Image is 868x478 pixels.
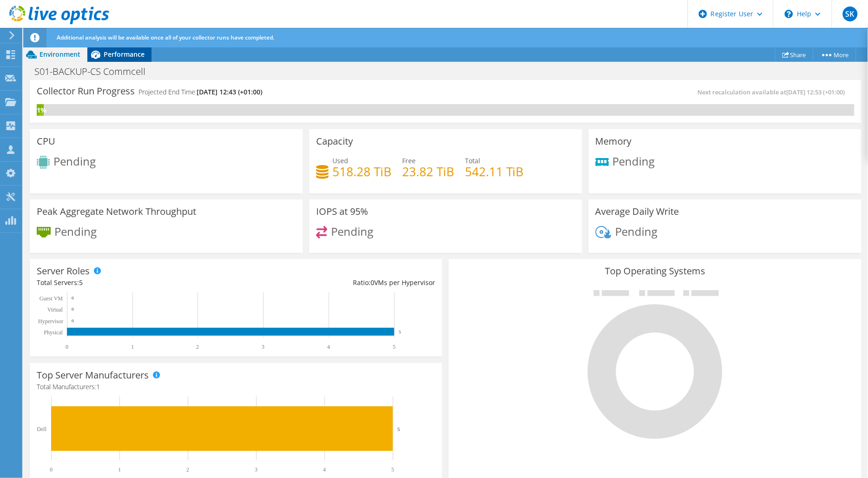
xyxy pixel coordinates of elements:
text: 4 [327,344,330,350]
span: Performance [104,50,145,59]
text: 0 [72,296,74,300]
span: 5 [79,278,83,287]
h3: IOPS at 95% [316,206,368,217]
span: Next recalculation available at [698,88,850,96]
text: 5 [393,344,396,350]
span: Pending [615,223,657,239]
text: Dell [37,426,46,432]
span: SK [843,7,858,21]
h4: 23.82 TiB [402,166,454,177]
h3: Capacity [316,136,353,146]
h3: CPU [37,136,55,146]
a: Share [775,47,814,62]
h1: S01-BACKUP-CS Commcell [30,66,160,77]
h3: Peak Aggregate Network Throughput [37,206,196,217]
text: Virtual [47,306,63,313]
span: Additional analysis will be available once all of your collector runs have completed. [57,33,274,41]
span: 1 [96,382,100,391]
text: 2 [196,344,199,350]
h3: Memory [596,136,632,146]
text: 1 [131,344,134,350]
span: Used [332,156,348,165]
text: 4 [323,466,326,473]
svg: \n [785,10,793,18]
text: Guest VM [40,295,63,302]
text: 0 [72,319,74,323]
div: 1% [37,105,44,115]
span: Pending [53,153,96,169]
h4: 518.28 TiB [332,166,391,177]
span: Pending [613,153,655,168]
text: 5 [391,466,394,473]
span: Free [402,156,416,165]
h3: Average Daily Write [596,206,679,217]
div: Total Servers: [37,278,236,288]
text: 0 [72,307,74,312]
span: [DATE] 12:53 (+01:00) [787,88,845,96]
h3: Top Server Manufacturers [37,370,149,380]
text: 2 [186,466,189,473]
h4: Projected End Time: [139,87,262,97]
span: Total [465,156,480,165]
span: Pending [54,223,97,239]
text: 1 [118,466,121,473]
text: 0 [66,344,68,350]
h4: 542.11 TiB [465,166,524,177]
h3: Top Operating Systems [456,266,854,276]
text: 3 [255,466,258,473]
text: 5 [399,330,401,334]
text: 5 [398,426,400,432]
span: Pending [331,223,374,239]
div: Ratio: VMs per Hypervisor [236,278,436,288]
a: More [813,47,856,62]
text: Physical [44,329,63,336]
text: Hypervisor [38,318,63,325]
text: 0 [50,466,53,473]
h4: Total Manufacturers: [37,382,435,392]
h3: Server Roles [37,266,90,276]
span: 0 [371,278,374,287]
span: Environment [40,50,80,59]
span: [DATE] 12:43 (+01:00) [197,87,262,96]
text: 3 [262,344,265,350]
